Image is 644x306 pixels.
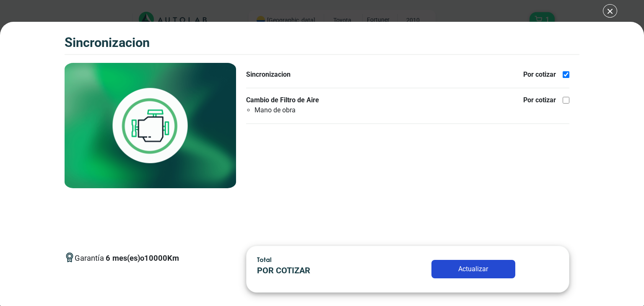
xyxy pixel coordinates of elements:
[106,252,179,264] p: 6 mes(es) o 10000 Km
[257,265,375,277] p: POR COTIZAR
[65,35,150,51] h3: SINCRONIZACION
[431,260,515,278] button: Actualizar
[257,256,272,263] span: Total
[254,105,343,115] li: Mano de obra
[246,95,343,105] p: Cambio de Filtro de Aire
[75,252,179,271] span: Garantía
[246,70,343,80] p: Sincronizacion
